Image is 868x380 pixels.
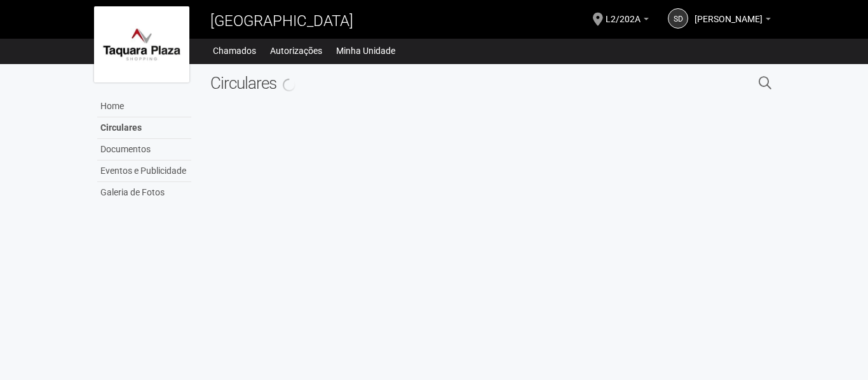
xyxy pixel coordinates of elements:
[606,2,641,24] span: L2/202A
[97,182,191,203] a: Galeria de Fotos
[283,79,295,91] img: spinner.png
[94,6,189,82] img: logo.jpg
[668,8,688,29] a: Sd
[270,42,322,60] a: Autorizações
[695,16,771,26] a: [PERSON_NAME]
[210,12,353,30] span: [GEOGRAPHIC_DATA]
[97,96,191,117] a: Home
[97,161,191,182] a: Eventos e Publicidade
[695,2,763,24] span: Suana de Almeida Antonio
[336,42,395,60] a: Minha Unidade
[606,16,649,26] a: L2/202A
[213,42,256,60] a: Chamados
[97,117,191,139] a: Circulares
[210,74,628,93] h2: Circulares
[97,139,191,161] a: Documentos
